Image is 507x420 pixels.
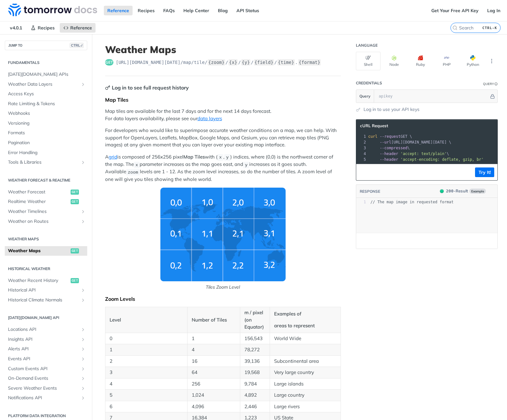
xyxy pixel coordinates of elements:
span: Weather Forecast [8,189,69,195]
h2: Weather Forecast & realtime [5,177,87,183]
p: World Wide [274,335,336,342]
a: Insights APIShow subpages for Insights API [5,335,87,344]
p: 1 [110,346,183,354]
span: CTRL-/ [70,43,84,48]
p: Large country [274,392,336,399]
span: Custom Events API [8,366,79,372]
p: Large islands [274,380,336,388]
a: Access Keys [5,89,87,99]
p: 16 [192,358,236,365]
p: areas to represent [274,322,336,330]
span: 'accept: text/plain' [401,152,447,156]
span: 'accept-encoding: deflate, gzip, br' [401,157,484,162]
p: Examples of [274,310,336,318]
a: Rate Limiting & Tokens [5,99,87,109]
button: Show subpages for Notifications API [81,395,86,401]
div: Language [356,43,378,48]
div: 4 [356,151,367,157]
input: apikey [376,90,489,103]
p: 5 [110,392,183,399]
p: 4 [192,346,236,354]
p: Map tiles are available for the last 7 days and for the next 14 days forecast. For data layers av... [105,108,341,122]
h2: [DATE][DOMAIN_NAME] API [5,315,87,321]
p: 78,272 [244,346,265,354]
span: Weather Recent History [8,277,69,284]
p: A is composed of 256x256 pixel with ( , ) indices, where (0,0) is the northwest corner of the map... [105,153,341,183]
label: {zoom} [208,59,225,66]
p: 4 [110,380,183,388]
button: Show subpages for Events API [81,356,86,362]
svg: Key [105,85,110,90]
p: 19,568 [244,369,265,376]
a: Custom Events APIShow subpages for Custom Events API [5,364,87,374]
h2: Fundamentals [5,60,87,66]
a: Alerts APIShow subpages for Alerts API [5,344,87,354]
span: --header [380,152,398,156]
p: Level [110,316,183,324]
div: 1 [356,199,366,205]
span: cURL Request [360,123,388,128]
span: get [71,190,79,195]
span: Weather Data Layers [8,81,79,88]
div: Log in to see full request history [105,84,189,91]
p: 0 [110,335,183,342]
div: 3 [356,145,367,151]
a: Weather Forecastget [5,187,87,197]
a: Reference [104,6,133,15]
p: 3 [110,369,183,376]
p: 9,784 [244,380,265,388]
span: v4.0.1 [6,23,26,33]
img: Tomorrow.io Weather API Docs [8,4,97,16]
a: Weather Recent Historyget [5,276,87,285]
span: On-Demand Events [8,375,79,382]
span: Formats [8,130,86,136]
img: weather-grid-map.png [160,188,286,281]
p: 4,892 [244,392,265,399]
button: Show subpages for Weather Timelines [81,209,86,214]
span: https://api.tomorrow.io/v4/map/tile/{zoom}/{x}/{y}/{field}/{time}.{format} [116,59,321,66]
span: get [105,59,113,66]
div: Map Tiles [105,97,341,103]
h1: Weather Maps [105,44,341,55]
button: Copy to clipboard [359,167,368,177]
a: grid [109,154,117,160]
a: Historical Climate NormalsShow subpages for Historical Climate Normals [5,295,87,305]
button: 200200-ResultExample [437,188,494,194]
a: Locations APIShow subpages for Locations API [5,325,87,334]
button: Ruby [408,52,433,70]
span: x [135,162,138,167]
span: get [71,278,79,283]
span: Weather Maps [8,248,69,254]
p: 2 [110,358,183,365]
p: 1 [192,335,236,342]
label: {field} [254,59,274,66]
span: \ [368,146,410,150]
span: 200 [446,189,453,193]
a: Recipes [27,23,58,33]
span: Recipes [38,25,55,31]
a: Help Center [180,6,213,15]
span: Events API [8,356,79,362]
span: y [226,155,229,160]
button: Show subpages for Custom Events API [81,366,86,371]
p: 156,543 [244,335,265,342]
div: - Result [446,188,468,194]
span: --header [380,157,398,162]
a: Weather Data LayersShow subpages for Weather Data Layers [5,80,87,89]
span: --url [380,140,391,144]
button: Show subpages for Insights API [81,337,86,342]
span: Weather on Routes [8,218,79,225]
a: Notifications APIShow subpages for Notifications API [5,393,87,403]
label: {y} [241,59,250,66]
svg: More ellipsis [489,58,495,64]
p: 256 [192,380,236,388]
h2: Weather Maps [5,236,87,242]
button: Python [461,52,485,70]
span: Locations API [8,326,79,333]
span: Error Handling [8,150,86,156]
span: x [219,155,222,160]
p: For developers who would like to superimpose accurate weather conditions on a map, we can help. W... [105,127,341,149]
button: Show subpages for On-Demand Events [81,376,86,381]
span: Historical Climate Normals [8,297,79,303]
a: Pagination [5,138,87,148]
